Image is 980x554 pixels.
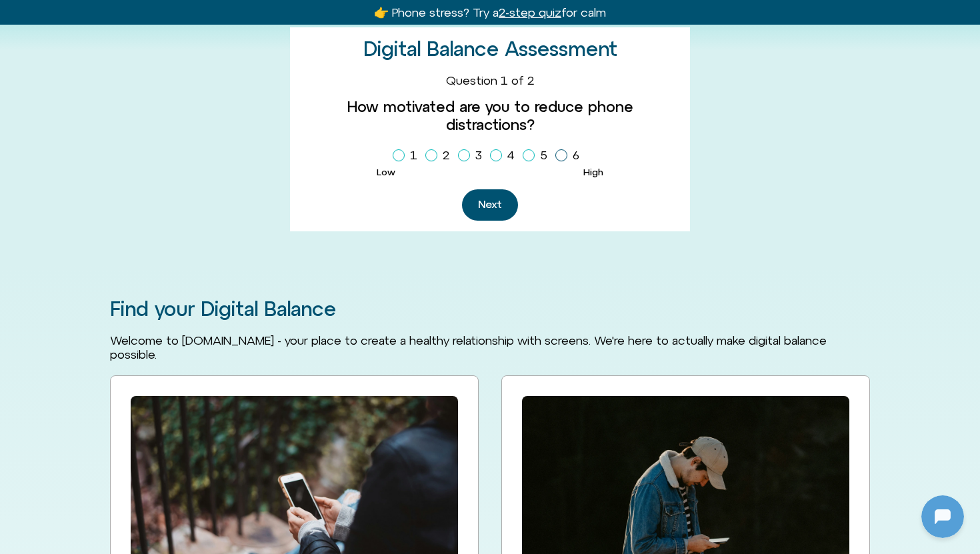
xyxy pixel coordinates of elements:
[499,5,561,19] u: 2-step quiz
[110,298,870,320] h2: Find your Digital Balance
[490,144,520,167] label: 4
[523,144,553,167] label: 5
[374,5,606,19] a: 👉 Phone stress? Try a2-step quizfor calm
[425,144,455,167] label: 2
[555,144,585,167] label: 6
[462,189,518,221] button: Next
[583,167,603,177] span: High
[363,38,617,60] h2: Digital Balance Assessment
[301,98,679,133] label: How motivated are you to reduce phone distractions?
[301,73,679,88] div: Question 1 of 2
[921,495,964,538] iframe: Botpress
[301,73,679,221] form: Homepage Sign Up
[393,144,423,167] label: 1
[458,144,487,167] label: 3
[110,333,827,362] span: Welcome to [DOMAIN_NAME] - your place to create a healthy relationship with screens. We're here t...
[377,167,395,177] span: Low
